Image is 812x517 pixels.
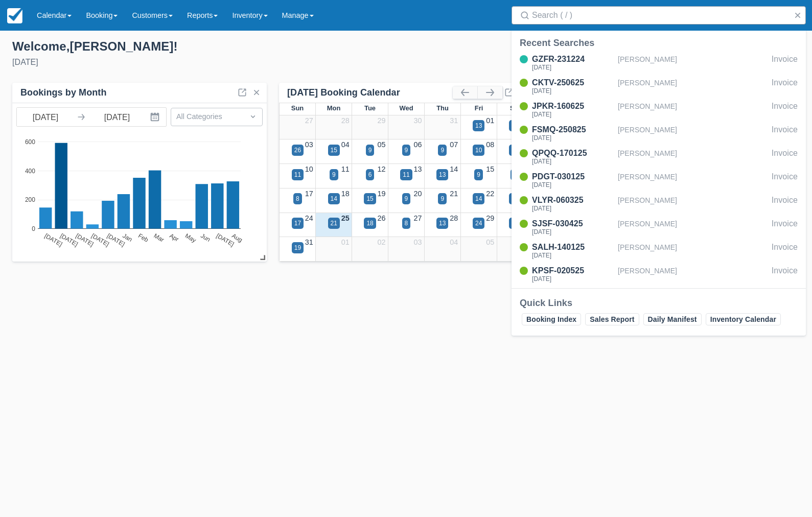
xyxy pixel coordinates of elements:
div: 9 [477,170,480,179]
div: QPQQ-170125 [532,147,614,159]
a: Booking Index [522,313,581,325]
a: 29 [378,116,386,125]
div: JPKR-160625 [532,100,614,112]
div: [DATE] [532,205,614,212]
span: Tue [364,104,376,112]
a: GZFR-231224[DATE][PERSON_NAME]Invoice [512,53,806,73]
div: 15 [331,146,337,155]
div: [PERSON_NAME] [618,147,768,167]
div: Invoice [772,194,798,214]
div: 9 [440,146,444,155]
div: Quick Links [520,297,798,309]
div: SALH-140125 [532,241,614,253]
div: GZFR-231224 [532,53,614,65]
a: 03 [413,238,422,246]
div: [PERSON_NAME] [618,100,768,120]
div: 6 [368,170,372,179]
div: [DATE] [532,276,614,282]
div: Invoice [772,124,798,143]
div: 21 [331,219,337,228]
div: [PERSON_NAME] [618,171,768,190]
span: Sun [291,104,304,112]
a: 08 [486,140,494,149]
span: Mon [327,104,341,112]
div: [PERSON_NAME] [618,53,768,73]
div: [PERSON_NAME] [618,218,768,237]
a: FSMQ-250825[DATE][PERSON_NAME]Invoice [512,124,806,143]
div: KPSF-020525 [532,265,614,277]
a: 31 [305,238,313,246]
div: Invoice [772,53,798,73]
a: 11 [341,165,350,173]
a: 27 [413,214,422,222]
div: [DATE] [532,158,614,165]
a: 01 [486,116,494,125]
a: 05 [378,140,386,149]
div: [DATE] [532,229,614,235]
div: 9 [405,194,408,203]
div: FSMQ-250825 [532,124,614,136]
a: SJSF-030425[DATE][PERSON_NAME]Invoice [512,218,806,237]
a: 28 [450,214,458,222]
div: 26 [294,146,301,155]
div: Invoice [772,265,798,284]
div: 13 [439,170,446,179]
span: Fri [475,104,483,112]
div: 9 [332,170,336,179]
div: 13 [439,219,446,228]
a: 19 [378,190,386,198]
input: End Date [88,108,146,126]
div: [DATE] [532,111,614,118]
a: 30 [413,116,422,125]
div: [PERSON_NAME] [618,124,768,143]
div: [PERSON_NAME] [618,77,768,96]
a: 07 [450,140,458,149]
div: 18 [366,219,373,228]
div: Invoice [772,147,798,167]
div: [PERSON_NAME] [618,265,768,284]
a: QPQQ-170125[DATE][PERSON_NAME]Invoice [512,147,806,167]
a: SALH-140125[DATE][PERSON_NAME]Invoice [512,241,806,261]
a: 12 [378,165,386,173]
a: 22 [486,190,494,198]
div: 11 [403,170,409,179]
a: 04 [341,140,350,149]
a: 24 [305,214,313,222]
div: [PERSON_NAME] [618,194,768,214]
div: 9 [368,146,372,155]
div: Recent Searches [520,37,798,49]
a: 26 [378,214,386,222]
div: [DATE] [12,56,398,68]
div: Invoice [772,100,798,120]
a: 04 [450,238,458,246]
a: 20 [413,190,422,198]
div: 14 [475,194,482,203]
a: 29 [486,214,494,222]
a: 28 [341,116,350,125]
div: Welcome , [PERSON_NAME] ! [12,39,398,54]
div: [DATE] [532,182,614,188]
div: [DATE] [532,64,614,70]
div: 15 [366,194,373,203]
a: KPSF-020525[DATE][PERSON_NAME]Invoice [512,265,806,284]
div: 8 [405,219,408,228]
div: VLYR-060325 [532,194,614,206]
input: Search ( / ) [532,6,790,25]
a: 14 [450,165,458,173]
div: Invoice [772,218,798,237]
div: [DATE] [532,135,614,141]
div: Invoice [772,77,798,96]
a: 06 [413,140,422,149]
a: CKTV-250625[DATE][PERSON_NAME]Invoice [512,77,806,96]
div: Bookings by Month [20,87,107,99]
a: 21 [450,190,458,198]
div: [DATE] [532,252,614,258]
span: Wed [399,104,413,112]
div: 8 [296,194,299,203]
a: 15 [486,165,494,173]
a: 17 [305,190,313,198]
a: 27 [305,116,313,125]
a: 13 [413,165,422,173]
div: [DATE] Booking Calendar [287,87,453,99]
div: 17 [294,219,301,228]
